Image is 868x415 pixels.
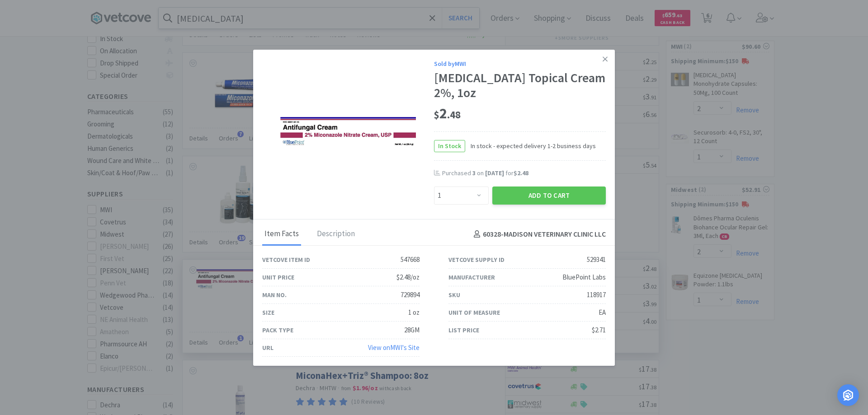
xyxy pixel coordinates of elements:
div: Description [315,223,357,246]
div: Size [262,308,274,317]
div: Purchased on for [442,169,606,178]
div: Unit Price [262,272,294,282]
button: Add to Cart [492,187,606,205]
div: Open Intercom Messenger [837,384,859,406]
div: 28GM [404,325,420,336]
div: Item Facts [262,223,301,246]
div: Vetcove Item ID [262,255,310,265]
div: 729894 [401,289,420,300]
div: 547668 [401,254,420,265]
div: Pack Type [262,325,293,335]
img: 76ae486d97a745ae993b399197af21c7_529341.png [280,116,416,147]
span: $ [434,108,439,121]
span: In Stock [434,140,465,152]
span: $2.48 [514,169,528,177]
span: In stock - expected delivery 1-2 business days [465,141,596,151]
div: Sold by MWI [434,59,606,69]
div: Unit of Measure [448,308,500,317]
span: . 48 [447,108,461,121]
span: [DATE] [485,169,504,177]
div: SKU [448,290,460,300]
div: List Price [448,325,479,335]
div: Man No. [262,290,287,300]
div: 1 oz [408,307,420,318]
div: URL [262,343,274,353]
div: Vetcove Supply ID [448,255,505,265]
div: 118917 [587,289,606,300]
div: BluePoint Labs [562,272,606,283]
span: 3 [472,169,476,177]
div: Manufacturer [448,272,495,282]
div: $2.48/oz [396,272,420,283]
a: View onMWI's Site [368,343,420,352]
h4: 60328 - MADISON VETERINARY CLINIC LLC [470,228,606,240]
div: EA [599,307,606,318]
span: 2 [434,104,461,122]
div: 529341 [587,254,606,265]
div: [MEDICAL_DATA] Topical Cream 2%, 1oz [434,70,606,101]
div: $2.71 [592,325,606,336]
